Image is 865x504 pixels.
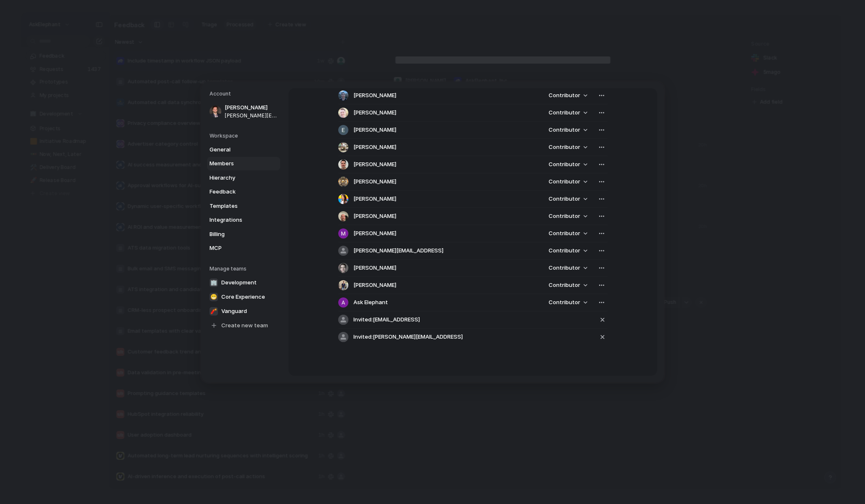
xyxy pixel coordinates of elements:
button: Contributor [544,262,592,274]
span: Core Experience [221,292,265,301]
div: 🧨 [210,307,218,315]
span: [PERSON_NAME][EMAIL_ADDRESS] [353,247,443,255]
span: Contributor [549,247,580,255]
span: Templates [210,202,263,210]
a: Integrations [207,213,280,227]
a: Members [207,157,280,170]
a: 😁Core Experience [207,290,280,303]
span: Contributor [549,298,580,307]
span: Contributor [549,264,580,272]
span: Contributor [549,160,580,169]
span: Vanguard [221,307,247,315]
button: Contributor [544,176,592,188]
span: Feedback [210,188,263,196]
h5: Account [210,90,280,98]
a: Hierarchy [207,171,280,184]
a: 🧨Vanguard [207,304,280,318]
span: Ask Elephant [353,298,388,307]
span: General [210,145,263,154]
span: Contributor [549,91,580,100]
h5: Workspace [210,132,280,139]
span: [PERSON_NAME] [353,212,396,220]
h5: Manage teams [210,265,280,272]
span: [PERSON_NAME] [353,160,396,169]
a: MCP [207,241,280,255]
a: Feedback [207,185,280,199]
a: [PERSON_NAME][PERSON_NAME][EMAIL_ADDRESS] [207,101,280,122]
span: [PERSON_NAME] [353,178,396,186]
button: Contributor [544,141,592,153]
button: Contributor [544,228,592,239]
span: Contributor [549,143,580,151]
span: [PERSON_NAME] [353,195,396,203]
div: 😁 [210,292,218,301]
button: Contributor [544,245,592,257]
span: Contributor [549,212,580,220]
a: Templates [207,199,280,212]
span: [PERSON_NAME] [353,229,396,238]
span: Contributor [549,178,580,186]
button: Contributor [544,159,592,170]
button: Contributor [544,279,592,291]
button: Contributor [544,124,592,136]
button: Contributor [544,193,592,205]
a: Billing [207,227,280,241]
a: Create new team [207,318,280,332]
span: Billing [210,230,263,238]
span: Invited: [PERSON_NAME][EMAIL_ADDRESS] [353,333,463,341]
span: Create new team [221,321,268,329]
span: MCP [210,244,263,252]
button: Contributor [544,297,592,308]
button: Contributor [544,90,592,101]
span: [PERSON_NAME] [353,281,396,289]
span: [PERSON_NAME] [353,109,396,117]
span: Contributor [549,281,580,289]
span: Development [221,278,257,286]
span: Integrations [210,216,263,224]
span: [PERSON_NAME] [353,264,396,272]
span: Invited: [EMAIL_ADDRESS] [353,316,420,324]
span: Contributor [549,195,580,203]
span: [PERSON_NAME][EMAIL_ADDRESS] [225,111,279,119]
a: General [207,143,280,156]
span: Contributor [549,109,580,117]
span: Contributor [549,229,580,238]
div: 🏢 [210,278,218,286]
span: [PERSON_NAME] [353,126,396,134]
button: Contributor [544,107,592,119]
a: 🏢Development [207,276,280,289]
span: [PERSON_NAME] [353,143,396,151]
button: Contributor [544,210,592,222]
span: [PERSON_NAME] [353,91,396,100]
span: Hierarchy [210,173,263,182]
span: [PERSON_NAME] [225,103,279,112]
span: Contributor [549,126,580,134]
span: Members [210,159,263,168]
